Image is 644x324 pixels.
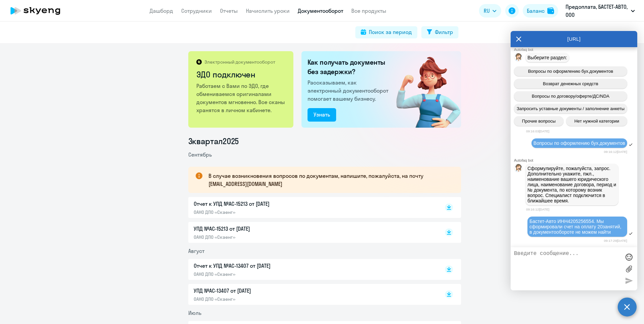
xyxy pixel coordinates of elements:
[517,106,624,111] span: Запросить уставные документы / заполнение анкеты
[194,296,335,302] p: ОАНО ДПО «Скаенг»
[188,151,212,158] span: Сентябрь
[351,7,386,14] a: Все продукты
[562,3,638,19] button: Предоплата, БАСТЕТ-АВТО, ООО
[514,104,627,114] button: Запросить уставные документы / заполнение анкеты
[543,81,598,86] span: Возврат денежных средств
[188,248,204,254] span: Август
[527,7,545,15] div: Баланс
[194,225,335,233] p: УПД №AC-15213 от [DATE]
[527,55,567,60] span: Выберите раздел:
[314,110,330,119] div: Узнать
[194,262,431,277] a: Отчет к УПД №AC-13407 от [DATE]ОАНО ДПО «Скаенг»
[514,158,637,162] div: Autofaq bot
[308,78,391,103] p: Рассказываем, как электронный документооборот помогает вашему бизнесу.
[204,59,275,65] p: Электронный документооборот
[574,119,619,124] span: Нет нужной категории
[523,4,558,18] button: Балансbalance
[526,129,549,133] time: 09:16:03[DATE]
[196,69,286,80] h2: ЭДО подключен
[194,262,335,270] p: Отчет к УПД №AC-13407 от [DATE]
[566,116,627,126] button: Нет нужной категории
[527,166,617,203] span: Сформулируйте, пожалуйста, запрос. Дополнительно укажите, пжл., наименование вашего юридического ...
[308,108,336,122] button: Узнать
[369,28,412,36] div: Поиск за период
[484,7,490,15] span: RU
[566,3,628,19] p: Предоплата, БАСТЕТ-АВТО, ООО
[194,271,335,277] p: ОАНО ДПО «Скаенг»
[194,200,431,215] a: Отчет к УПД №AC-15213 от [DATE]ОАНО ДПО «Скаенг»
[522,119,556,124] span: Прочие вопросы
[514,53,523,63] img: bot avatar
[194,225,431,240] a: УПД №AC-15213 от [DATE]ОАНО ДПО «Скаенг»
[308,58,391,76] h2: Как получать документы без задержки?
[246,7,290,14] a: Начислить уроки
[514,164,523,174] img: bot avatar
[479,4,501,18] button: RU
[188,136,461,147] li: 3 квартал 2025
[435,28,453,36] div: Фильтр
[208,172,449,188] p: В случае возникновения вопросов по документам, напишите, пожалуйста, на почту [EMAIL_ADDRESS][DOM...
[150,7,173,14] a: Дашборд
[194,234,335,240] p: ОАНО ДПО «Скаенг»
[514,47,637,52] div: Autofaq bot
[514,116,563,126] button: Прочие вопросы
[624,264,634,274] label: Лимит 10 файлов
[194,287,335,295] p: УПД №AC-13407 от [DATE]
[534,140,625,146] span: Вопросы по оформлению бух.документов
[194,287,431,302] a: УПД №AC-13407 от [DATE]ОАНО ДПО «Скаенг»
[547,7,554,14] img: balance
[514,91,627,101] button: Вопросы по договору/оферте/ДС/NDA
[188,310,201,316] span: Июль
[604,150,627,154] time: 09:16:12[DATE]
[514,66,627,76] button: Вопросы по оформлению бух.документов
[529,219,623,235] span: Бастет-Авто ИНН4205256554. Мы сформировали счет на оплату 20занятий, в документообороте не можем ...
[298,7,343,14] a: Документооборот
[528,69,613,74] span: Вопросы по оформлению бух.документов
[220,7,238,14] a: Отчеты
[604,239,627,242] time: 09:17:29[DATE]
[385,51,461,128] img: connected
[526,207,549,211] time: 09:16:12[DATE]
[196,82,286,114] p: Работаем с Вами по ЭДО, где обмениваемся оригиналами документов мгновенно. Все сканы хранятся в л...
[194,209,335,215] p: ОАНО ДПО «Скаенг»
[514,79,627,89] button: Возврат денежных средств
[181,7,212,14] a: Сотрудники
[194,200,335,208] p: Отчет к УПД №AC-15213 от [DATE]
[421,26,458,38] button: Фильтр
[355,26,417,38] button: Поиск за период
[532,94,609,99] span: Вопросы по договору/оферте/ДС/NDA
